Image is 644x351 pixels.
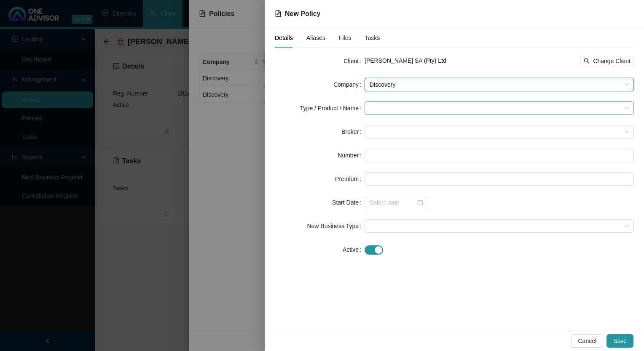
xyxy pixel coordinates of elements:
[571,334,603,348] button: Cancel
[333,78,365,91] label: Company
[339,35,352,41] span: Files
[275,10,282,17] span: file-text
[593,56,631,66] span: Change Client
[306,35,325,41] span: Aliases
[580,56,634,66] button: Change Client
[275,35,293,41] span: Details
[370,78,629,91] span: Discovery
[307,219,365,233] label: New Business Type
[335,172,365,186] label: Premium
[300,101,365,115] label: Type / Product / Name
[606,334,633,348] button: Save
[365,35,380,41] span: Tasks
[338,149,365,162] label: Number
[343,54,365,68] label: Client
[370,198,416,207] input: Select date
[613,336,627,346] span: Save
[285,10,320,17] span: New Policy
[341,125,365,138] label: Broker
[365,57,446,64] span: [PERSON_NAME] SA (Pty) Ltd
[343,243,365,256] label: Active
[584,58,590,64] span: search
[332,196,365,209] label: Start Date
[578,336,596,346] span: Cancel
